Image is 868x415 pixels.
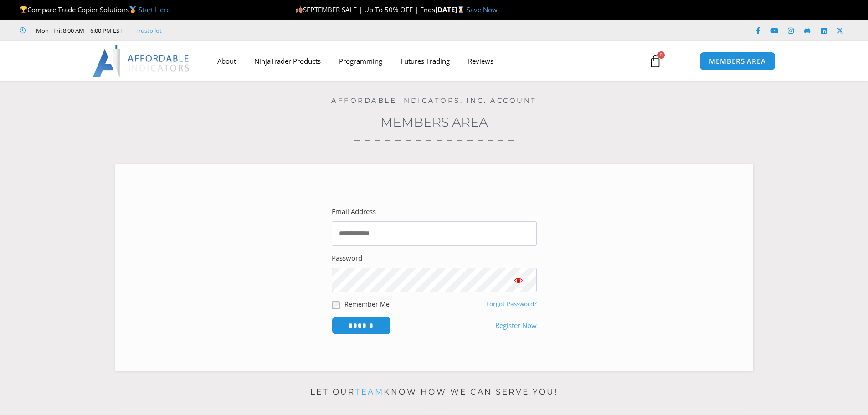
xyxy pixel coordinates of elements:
[500,268,537,292] button: Show password
[332,252,362,265] label: Password
[92,45,190,77] img: LogoAI | Affordable Indicators – NinjaTrader
[20,5,170,14] span: Compare Trade Copier Solutions
[459,51,503,72] a: Reviews
[332,205,376,218] label: Email Address
[20,6,27,13] img: 🏆
[486,300,537,308] a: Forgot Password?
[391,51,459,72] a: Futures Trading
[699,52,776,71] a: MEMBERS AREA
[435,5,467,14] strong: [DATE]
[139,5,170,14] a: Start Here
[457,6,464,13] img: ⌛
[34,25,123,36] span: Mon - Fri: 8:00 AM – 6:00 PM EST
[344,299,390,309] label: Remember Me
[467,5,498,14] a: Save Now
[135,25,162,36] a: Trustpilot
[115,385,753,400] p: Let our know how we can serve you!
[355,387,384,396] a: team
[245,51,330,72] a: NinjaTrader Products
[635,48,675,74] a: 0
[296,6,303,13] img: 🍂
[657,51,665,59] span: 0
[208,51,638,72] nav: Menu
[208,51,245,72] a: About
[380,114,488,130] a: Members Area
[331,96,537,105] a: Affordable Indicators, Inc. Account
[709,58,766,65] span: MEMBERS AREA
[129,6,136,13] img: 🥇
[330,51,391,72] a: Programming
[295,5,435,14] span: SEPTEMBER SALE | Up To 50% OFF | Ends
[495,319,537,332] a: Register Now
